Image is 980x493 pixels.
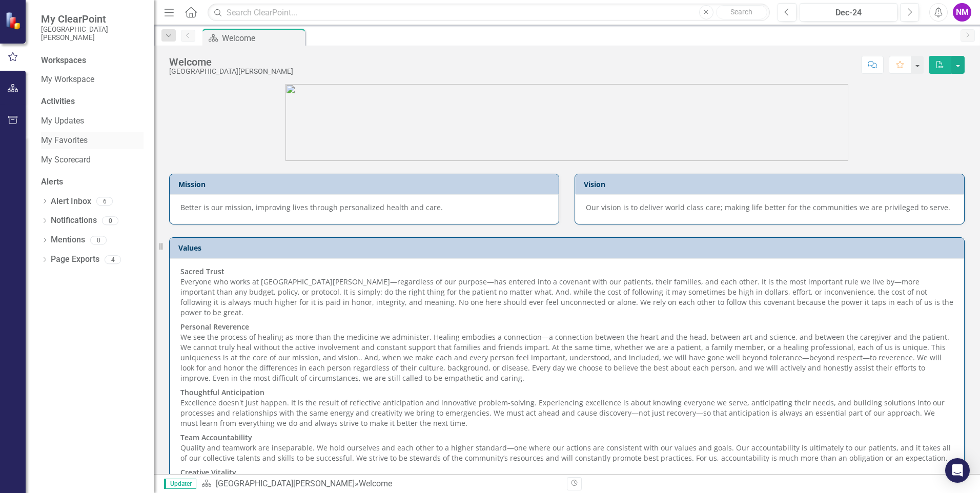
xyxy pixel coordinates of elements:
img: ClearPoint Strategy [5,11,24,30]
strong: Sacred Trust [180,266,224,276]
small: [GEOGRAPHIC_DATA][PERSON_NAME] [41,25,144,42]
div: 0 [90,236,107,244]
p: We see the process of healing as more than the medicine we administer. Healing embodies a connect... [180,320,953,385]
span: My ClearPoint [41,13,144,25]
a: [GEOGRAPHIC_DATA][PERSON_NAME] [216,479,355,488]
span: Search [730,8,752,16]
a: My Workspace [41,74,144,86]
a: Alert Inbox [51,196,91,208]
div: Welcome [169,56,293,68]
div: Dec-24 [803,7,894,19]
div: Activities [41,96,144,108]
input: Search ClearPoint... [208,4,770,22]
a: My Scorecard [41,154,144,166]
p: Everyone who works at [GEOGRAPHIC_DATA][PERSON_NAME]—regardless of our purpose—has entered into a... [180,266,953,320]
img: SJRMC%20new%20logo%203.jpg [285,84,848,161]
strong: Thoughtful Anticipation [180,387,264,397]
div: Workspaces [41,55,86,67]
div: [GEOGRAPHIC_DATA][PERSON_NAME] [169,68,293,75]
p: Our vision is to deliver world class care; making life better for the communities we are privileg... [586,202,953,213]
p: Excellence doesn't just happen. It is the result of reflective anticipation and innovative proble... [180,385,953,430]
a: Notifications [51,215,97,227]
span: Updater [164,479,196,489]
h3: Mission [178,180,554,188]
a: Page Exports [51,254,99,265]
div: Alerts [41,176,144,188]
a: Mentions [51,234,85,246]
div: Welcome [359,479,392,488]
strong: Personal Reverence [180,322,249,332]
div: 0 [102,216,118,225]
p: Quality and teamwork are inseparable. We hold ourselves and each other to a higher standard—one w... [180,430,953,465]
a: My Favorites [41,135,144,147]
a: My Updates [41,115,144,127]
div: Welcome [222,32,302,45]
p: Better is our mission, improving lives through personalized health and care. [180,202,548,213]
h3: Vision [584,180,959,188]
h3: Values [178,244,959,252]
div: 6 [96,197,113,206]
button: Search [716,5,767,19]
button: NM [953,3,971,22]
div: Open Intercom Messenger [945,458,970,483]
div: » [201,478,559,490]
strong: Team Accountability [180,433,252,442]
button: Dec-24 [800,3,897,22]
strong: Creative Vitality [180,467,236,477]
div: 4 [105,255,121,264]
